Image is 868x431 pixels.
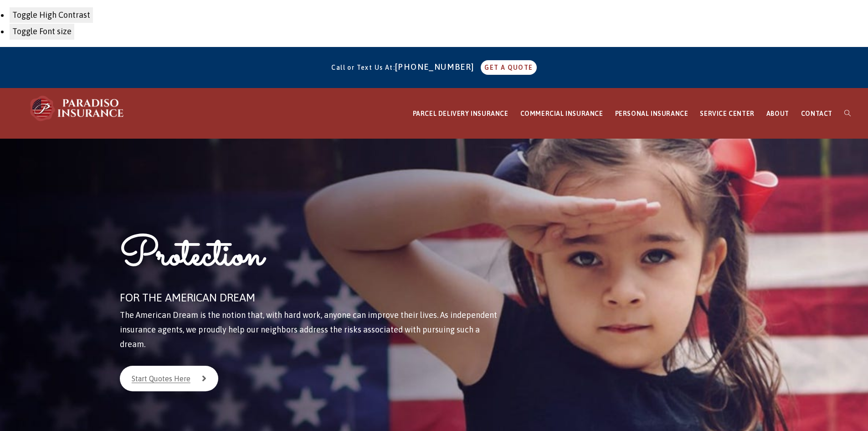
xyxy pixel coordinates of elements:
img: Paradiso Insurance [27,95,128,122]
button: Toggle High Contrast [9,7,93,23]
span: FOR THE AMERICAN DREAM [120,291,255,304]
span: COMMERCIAL INSURANCE [520,110,603,117]
span: Call or Text Us At: [331,64,395,71]
span: The American Dream is the notion that, with hard work, anyone can improve their lives. As indepen... [120,310,497,349]
a: [PHONE_NUMBER] [395,62,479,72]
span: CONTACT [801,110,832,117]
span: SERVICE CENTER [700,110,754,117]
span: PERSONAL INSURANCE [615,110,688,117]
a: ABOUT [760,88,795,139]
a: GET A QUOTE [481,60,536,75]
span: Toggle Font size [12,26,72,36]
a: PARCEL DELIVERY INSURANCE [407,88,514,139]
span: PARCEL DELIVERY INSURANCE [413,110,508,117]
a: CONTACT [795,88,838,139]
a: PERSONAL INSURANCE [609,88,694,139]
a: Start Quotes Here [120,366,218,391]
a: SERVICE CENTER [694,88,760,139]
h1: Protection [120,230,501,288]
span: ABOUT [766,110,789,117]
a: COMMERCIAL INSURANCE [514,88,609,139]
span: Toggle High Contrast [12,10,90,20]
button: Toggle Font size [9,23,75,40]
